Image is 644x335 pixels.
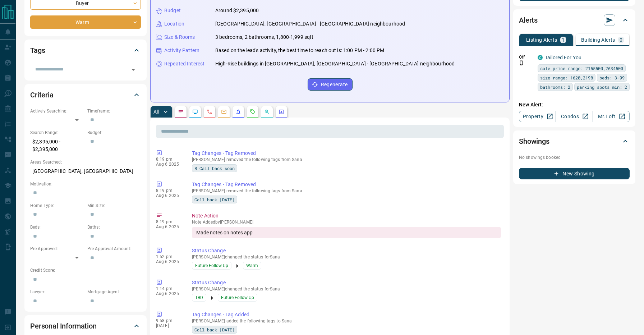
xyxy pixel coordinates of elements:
[192,311,501,318] p: Tag Changes - Tag Added
[221,109,227,115] svg: Emails
[192,220,501,225] p: Note Added by [PERSON_NAME]
[519,60,524,65] svg: Push Notification Only
[577,83,627,91] span: parking spots min: 2
[164,60,204,68] p: Repeated Interest
[164,47,199,54] p: Activity Pattern
[221,294,254,301] span: Future Follow Up
[30,108,84,114] p: Actively Searching:
[30,42,141,59] div: Tags
[519,136,549,147] h2: Showings
[156,193,181,198] p: Aug 6 2025
[250,109,256,115] svg: Requests
[195,294,203,301] span: TBD
[308,78,353,91] button: Regenerate
[156,291,181,296] p: Aug 6 2025
[545,55,581,60] a: Tailored For You
[192,286,501,292] p: [PERSON_NAME] changed the status for Sana
[192,212,501,220] p: Note Action
[215,20,405,28] p: [GEOGRAPHIC_DATA], [GEOGRAPHIC_DATA] - [GEOGRAPHIC_DATA] neighbourhood
[519,168,630,179] button: New Showing
[581,37,615,42] p: Building Alerts
[156,323,181,328] p: [DATE]
[30,245,84,252] p: Pre-Approved:
[620,37,622,42] p: 0
[30,317,141,335] div: Personal Information
[87,289,141,295] p: Mortgage Agent:
[156,318,181,323] p: 9:58 pm
[156,157,181,162] p: 8:19 pm
[519,54,533,60] p: Off
[195,262,228,269] span: Future Follow Up
[164,7,181,14] p: Budget
[178,109,184,115] svg: Notes
[128,65,138,75] button: Open
[153,109,159,114] p: All
[556,111,593,122] a: Condos
[87,245,141,252] p: Pre-Approval Amount:
[156,162,181,167] p: Aug 6 2025
[30,165,141,177] p: [GEOGRAPHIC_DATA], [GEOGRAPHIC_DATA]
[164,33,195,41] p: Size & Rooms
[30,45,45,56] h2: Tags
[192,279,501,286] p: Status Change
[192,227,501,238] div: Made notes on notes app
[538,55,543,60] div: condos.ca
[207,109,212,115] svg: Calls
[279,109,284,115] svg: Agent Actions
[264,109,270,115] svg: Opportunities
[192,247,501,254] p: Status Change
[215,33,313,41] p: 3 bedrooms, 2 bathrooms, 1,800-1,999 sqft
[192,150,501,157] p: Tag Changes - Tag Removed
[87,108,141,114] p: Timeframe:
[194,196,235,203] span: Call back [DATE]
[194,326,235,333] span: Call back [DATE]
[192,188,501,193] p: [PERSON_NAME] removed the following tags from Sana
[30,289,84,295] p: Lawyer:
[87,224,141,230] p: Baths:
[30,267,141,274] p: Credit Score:
[192,181,501,188] p: Tag Changes - Tag Removed
[30,15,141,29] div: Warm
[30,320,97,332] h2: Personal Information
[156,259,181,264] p: Aug 6 2025
[519,101,630,109] p: New Alert:
[526,37,557,42] p: Listing Alerts
[30,86,141,104] div: Criteria
[519,14,538,26] h2: Alerts
[599,74,625,81] span: beds: 3-99
[30,136,84,155] p: $2,395,000 - $2,395,000
[192,109,198,115] svg: Lead Browsing Activity
[246,262,258,269] span: Warm
[30,159,141,165] p: Areas Searched:
[30,224,84,230] p: Beds:
[540,83,570,91] span: bathrooms: 2
[215,7,259,14] p: Around $2,395,000
[540,65,623,72] span: sale price range: 2155500,2634500
[194,165,235,172] span: B Call back soon
[519,133,630,150] div: Showings
[519,111,556,122] a: Property
[215,47,384,54] p: Based on the lead's activity, the best time to reach out is: 1:00 PM - 2:00 PM
[30,89,54,101] h2: Criteria
[593,111,630,122] a: Mr.Loft
[519,12,630,29] div: Alerts
[192,254,501,260] p: [PERSON_NAME] changed the status for Sana
[156,188,181,193] p: 8:19 pm
[156,286,181,291] p: 1:14 pm
[87,202,141,209] p: Min Size:
[87,129,141,136] p: Budget:
[164,20,184,28] p: Location
[540,74,593,81] span: size range: 1620,2198
[30,181,141,187] p: Motivation:
[156,254,181,259] p: 1:52 pm
[30,129,84,136] p: Search Range:
[215,60,455,68] p: High-Rise buildings in [GEOGRAPHIC_DATA], [GEOGRAPHIC_DATA] - [GEOGRAPHIC_DATA] neighbourhood
[192,157,501,162] p: [PERSON_NAME] removed the following tags from Sana
[156,224,181,229] p: Aug 6 2025
[156,219,181,224] p: 8:19 pm
[30,202,84,209] p: Home Type:
[235,109,241,115] svg: Listing Alerts
[562,37,565,42] p: 1
[192,318,501,323] p: [PERSON_NAME] added the following tags to Sana
[519,154,630,161] p: No showings booked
